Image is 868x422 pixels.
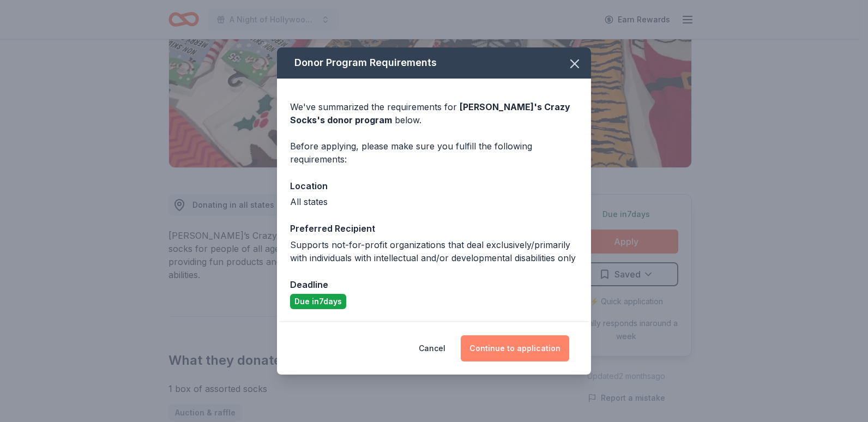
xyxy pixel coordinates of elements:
[419,335,445,361] button: Cancel
[290,179,578,193] div: Location
[290,294,346,309] div: Due in 7 days
[290,221,578,236] div: Preferred Recipient
[290,140,578,166] div: Before applying, please make sure you fulfill the following requirements:
[277,47,591,79] div: Donor Program Requirements
[461,335,569,361] button: Continue to application
[290,278,578,292] div: Deadline
[290,100,578,126] div: We've summarized the requirements for below.
[290,195,578,208] div: All states
[290,238,578,264] div: Supports not-for-profit organizations that deal exclusively/primarily with individuals with intel...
